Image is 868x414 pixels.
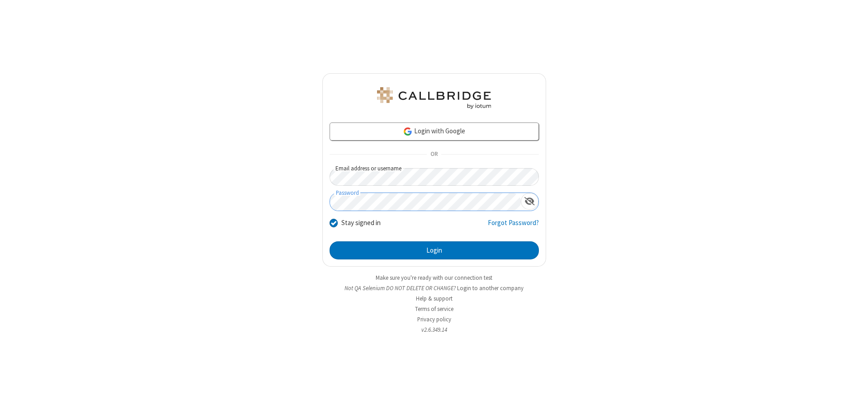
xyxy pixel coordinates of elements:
a: Make sure you're ready with our connection test [376,274,492,282]
a: Login with Google [330,122,539,141]
input: Password [330,193,521,211]
img: QA Selenium DO NOT DELETE OR CHANGE [375,87,493,109]
a: Forgot Password? [488,218,539,235]
button: Login [330,241,539,259]
input: Email address or username [330,168,539,186]
li: Not QA Selenium DO NOT DELETE OR CHANGE? [322,284,546,292]
div: Show password [521,193,538,210]
a: Help & support [416,295,453,302]
a: Privacy policy [417,315,451,323]
button: Login to another company [457,284,524,292]
li: v2.6.349.14 [322,325,546,334]
a: Terms of service [415,305,453,313]
span: OR [427,148,441,161]
label: Stay signed in [341,218,381,228]
img: google-icon.png [403,127,413,136]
